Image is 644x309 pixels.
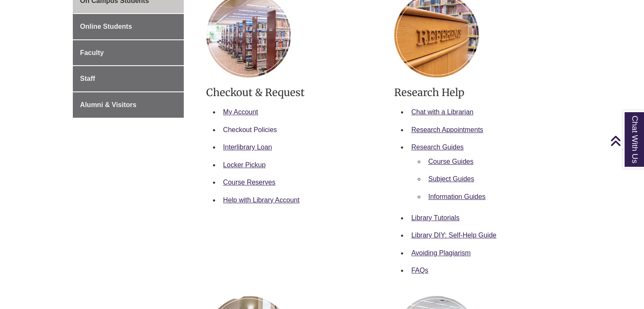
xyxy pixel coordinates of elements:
[206,86,382,99] h3: Checkout & Request
[73,40,184,66] a: Faculty
[411,214,459,221] a: Library Tutorials
[223,161,266,168] a: Locker Pickup
[428,193,485,200] a: Information Guides
[223,179,276,186] a: Course Reserves
[394,86,570,99] h3: Research Help
[223,108,258,116] a: My Account
[73,92,184,118] a: Alumni & Visitors
[223,143,272,151] a: Interlibrary Loan
[411,232,496,239] a: Library DIY: Self-Help Guide
[411,108,473,116] a: Chat with a Librarian
[73,66,184,91] a: Staff
[411,143,464,151] a: Research Guides
[428,175,474,182] a: Subject Guides
[73,14,184,39] a: Online Students
[411,267,428,274] a: FAQs
[428,158,473,165] a: Course Guides
[411,249,470,257] a: Avoiding Plagiarism
[411,126,483,133] a: Research Appointments
[223,196,300,204] a: Help with Library Account
[223,126,277,133] a: Checkout Policies
[610,135,642,146] a: Back to Top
